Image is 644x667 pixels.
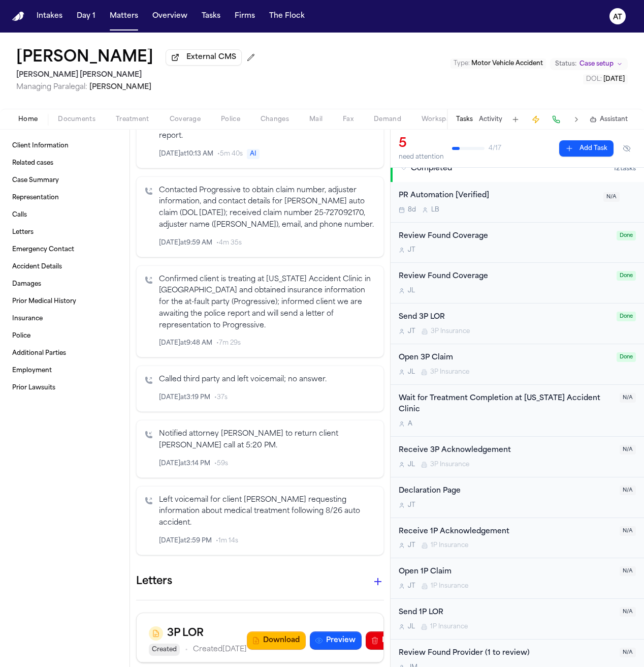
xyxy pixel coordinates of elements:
div: Declaration Page [399,486,614,497]
div: Open task: Open 1P Claim [391,558,644,599]
button: Change status from Case setup [550,58,628,70]
span: 1P Insurance [430,623,468,631]
span: Type : [454,60,470,67]
div: Open 3P Claim [399,352,610,364]
a: Intakes [33,7,67,25]
button: Firms [231,7,259,25]
a: Insurance [8,311,121,327]
p: Confirmed client is treating at [US_STATE] Accident Clinic in [GEOGRAPHIC_DATA] and obtained insu... [159,274,375,332]
div: Open task: Declaration Page [391,477,644,518]
a: Home [12,12,24,21]
span: Motor Vehicle Accident [471,60,543,67]
span: Fax [343,115,353,124]
span: N/A [620,607,636,617]
span: 3P Insurance [431,327,470,336]
a: Case Summary [8,172,121,189]
button: Add Task [559,140,614,157]
span: J L [408,461,415,469]
span: A [408,420,412,428]
button: Delete [366,631,412,650]
button: Completed12tasks [391,156,644,182]
a: Client Information [8,138,121,154]
div: Receive 1P Acknowledgement [399,526,614,538]
span: N/A [620,393,636,403]
button: Matters [106,7,142,25]
span: L B [431,206,439,214]
div: Open task: Receive 3P Acknowledgement [391,437,644,477]
p: Called third party and left voicemail; no answer. [159,374,375,386]
div: Receive 3P Acknowledgement [399,445,614,457]
h1: [PERSON_NAME] [16,49,153,67]
div: Open task: Receive 1P Acknowledgement [391,518,644,559]
span: 4 / 17 [489,144,501,153]
button: Tasks [456,115,473,124]
div: Send 1P LOR [399,607,614,619]
span: N/A [620,526,636,536]
span: Treatment [116,115,149,124]
div: Open task: Open 3P Claim [391,344,644,385]
div: Review Found Coverage [399,271,610,283]
span: J T [408,327,415,336]
span: [PERSON_NAME] [89,83,151,91]
button: Assistant [590,115,628,124]
span: Done [617,312,636,321]
span: Done [617,231,636,240]
span: 3P Insurance [430,461,469,469]
span: Done [617,352,636,362]
button: The Flock [265,7,309,25]
span: N/A [620,445,636,454]
span: • [185,644,188,656]
div: Open task: PR Automation [Verified] [391,182,644,223]
span: Case setup [579,60,614,68]
a: Damages [8,276,121,292]
a: Employment [8,362,121,379]
button: Activity [479,115,502,124]
span: [DATE] at 3:19 PM [159,393,210,402]
div: Open task: Wait for Treatment Completion at Utah Accident Clinic [391,385,644,437]
p: Contacted Progressive to obtain claim number, adjuster information, and contact details for [PERS... [159,185,375,231]
span: Home [18,115,38,124]
span: • 5m 40s [217,150,243,158]
span: J L [408,287,415,295]
span: Created [149,644,180,656]
button: Edit DOL: 2025-08-26 [583,74,628,84]
span: Changes [261,115,289,124]
a: Representation [8,190,121,206]
span: Completed [411,164,452,174]
span: 1P Insurance [431,541,468,550]
span: [DATE] [603,76,625,82]
p: Notified attorney [PERSON_NAME] to return client [PERSON_NAME] call at 5:20 PM. [159,429,375,452]
span: 8d [408,206,416,214]
div: Open 1P Claim [399,566,614,578]
span: Done [617,271,636,281]
p: Created [DATE] [193,644,247,656]
h1: Letters [136,573,172,590]
span: Demand [374,115,401,124]
a: Prior Medical History [8,293,121,310]
button: Overview [148,7,191,25]
div: PR Automation [Verified] [399,190,597,202]
button: Make a Call [549,112,563,127]
button: Tasks [198,7,224,25]
span: 3P Insurance [430,368,469,376]
button: Add Task [508,112,523,127]
div: Review Found Coverage [399,231,610,242]
span: • 59s [214,460,228,468]
span: AI [247,149,260,159]
button: External CMS [166,49,242,66]
div: Send 3P LOR [399,312,610,323]
img: Finch Logo [12,12,24,21]
span: N/A [620,648,636,657]
span: 1P Insurance [431,582,468,590]
button: Preview [310,631,362,650]
button: Download [247,631,306,650]
span: 12 task s [614,165,636,173]
div: Review Found Provider (1 to review) [399,648,614,659]
span: Workspaces [422,115,461,124]
span: [DATE] at 9:48 AM [159,339,212,347]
